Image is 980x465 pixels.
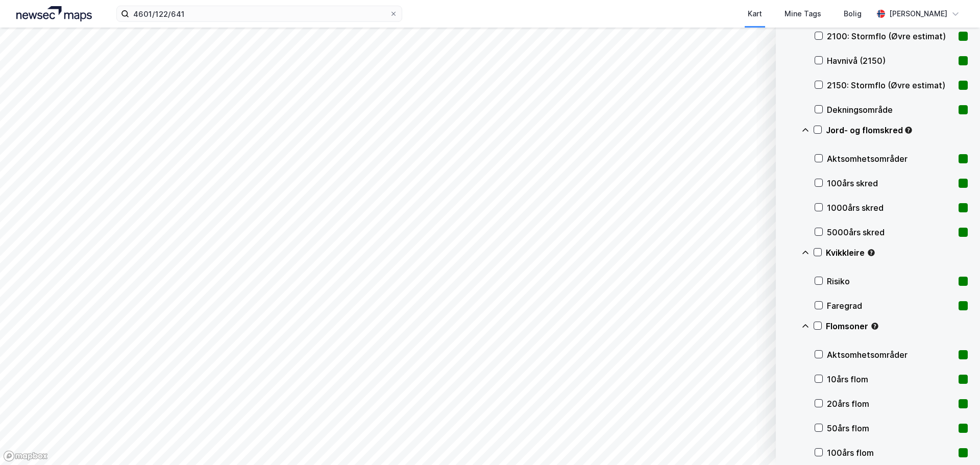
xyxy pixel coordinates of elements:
div: Faregrad [827,300,954,312]
div: Aktsomhetsområder [827,153,954,165]
div: 2150: Stormflo (Øvre estimat) [827,79,954,91]
div: 100års skred [827,177,954,189]
div: Tooltip anchor [870,322,879,331]
div: Flomsoner [826,320,968,332]
input: Søk på adresse, matrikkel, gårdeiere, leietakere eller personer [129,6,389,21]
div: [PERSON_NAME] [889,8,947,20]
div: Aktsomhetsområder [827,349,954,361]
iframe: Chat Widget [929,416,980,465]
div: Kart [748,8,762,20]
div: Tooltip anchor [867,248,876,257]
div: Tooltip anchor [904,126,913,135]
div: 1000års skred [827,202,954,214]
div: Dekningsområde [827,104,954,116]
div: 2100: Stormflo (Øvre estimat) [827,30,954,42]
div: 50års flom [827,422,954,434]
div: 10års flom [827,373,954,385]
div: Mine Tags [785,8,821,20]
a: Mapbox homepage [3,450,48,462]
img: logo.a4113a55bc3d86da70a041830d287a7e.svg [16,6,92,21]
div: Kvikkleire [826,247,968,259]
div: 100års flom [827,447,954,459]
div: Havnivå (2150) [827,55,954,67]
div: 5000års skred [827,226,954,238]
div: 20års flom [827,398,954,410]
div: Jord- og flomskred [826,124,968,136]
div: Bolig [844,8,862,20]
div: Risiko [827,275,954,287]
div: Kontrollprogram for chat [929,416,980,465]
